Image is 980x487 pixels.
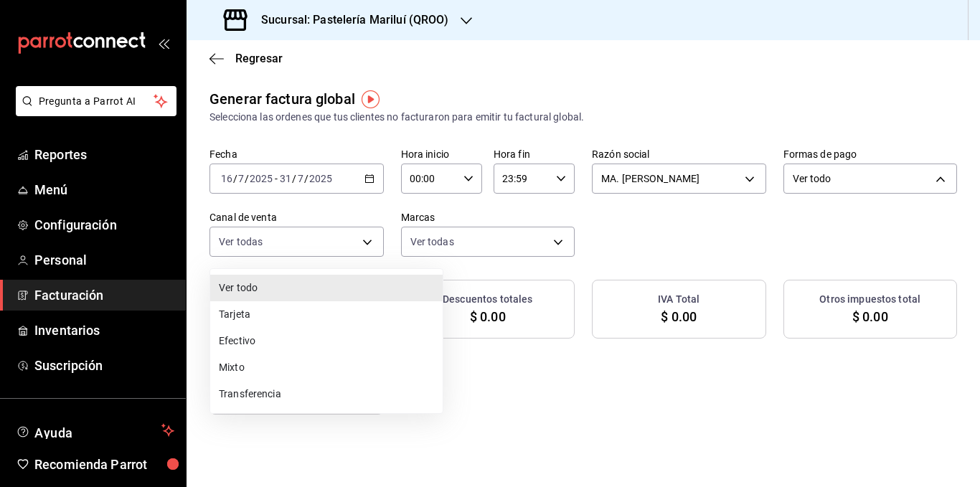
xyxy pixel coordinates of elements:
li: Ver todo [210,275,443,301]
li: Tarjeta [210,301,443,328]
li: Transferencia [210,381,443,407]
li: Efectivo [210,328,443,354]
img: Tooltip marker [362,90,380,108]
li: Mixto [210,354,443,381]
